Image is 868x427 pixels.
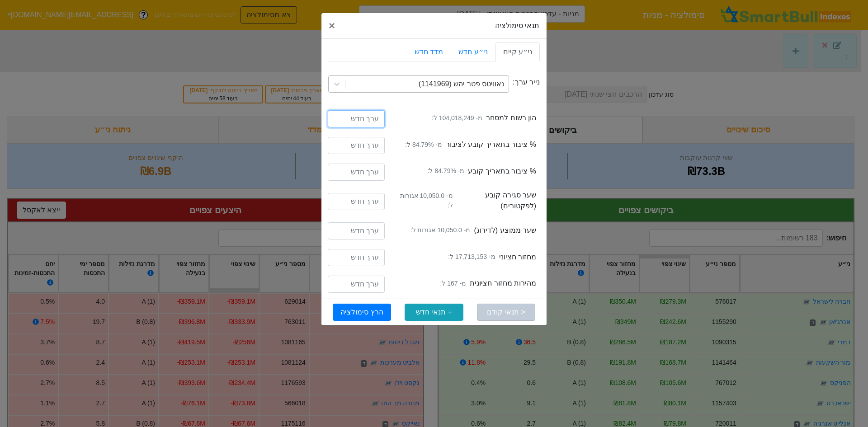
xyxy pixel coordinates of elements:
[428,166,465,176] small: מ- 84.79% ל:
[432,113,482,123] small: מ- 104,018,249 ל:
[419,79,504,89] div: נאוויטס פטר יהש (1141969)
[436,278,536,289] label: מהירות מחזור חציונית
[444,252,536,263] label: מחזור חציוני
[495,42,540,61] a: ני״ע קיים
[477,304,535,321] button: < תנאי קודם
[321,13,547,39] div: תנאי סימולציה
[328,164,385,181] input: ערך חדש
[405,304,463,321] button: + תנאי חדש
[451,42,495,61] a: ני״ע חדש
[328,222,385,239] input: ערך חדש
[328,137,385,154] input: ערך חדש
[407,42,451,61] a: מדד חדש
[407,225,536,236] label: שער ממוצע (לדירוג)
[328,276,385,293] input: ערך חדש
[401,139,536,150] label: % ציבור בתאריך קובע לציבור
[328,249,385,266] input: ערך חדש
[329,19,335,32] span: ×
[448,252,495,262] small: מ- 17,713,153 ל:
[395,190,536,211] label: שער סגירה קובע (לפקטורים)
[328,193,385,210] input: ערך חדש
[424,166,536,177] label: % ציבור בתאריך קובע
[405,140,442,150] small: מ- 84.79% ל:
[328,110,385,127] input: ערך חדש
[399,191,453,210] small: מ- 10,050.0 אגורות ל:
[410,225,471,235] small: מ- 10,050.0 אגורות ל:
[428,113,536,123] label: הון רשום למסחר
[513,77,540,88] label: נייר ערך:
[333,304,391,321] button: הרץ סימולציה
[440,279,466,288] small: מ- 167 ל:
